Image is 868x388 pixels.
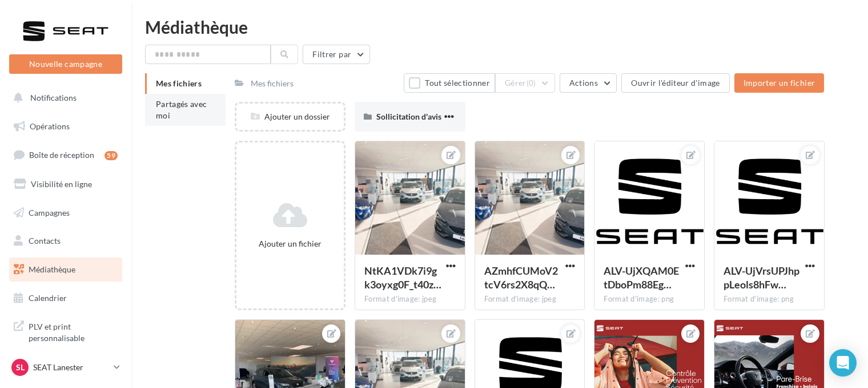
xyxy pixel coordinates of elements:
[16,362,25,373] span: SL
[7,229,124,253] a: Contacts
[7,114,124,138] a: Opérations
[744,78,815,88] span: Importer un fichier
[156,78,202,88] span: Mes fichiers
[621,73,729,93] button: Ouvrir l'éditeur d'image
[7,86,120,110] button: Notifications
[30,93,77,102] span: Notifications
[734,73,825,93] button: Importer un fichier
[484,264,558,291] span: AZmhfCUMoV2tcV6rs2X8qQ_iXtxn_hBUBej_N9_3poQKRLiVcZqXJhLA3rVwV5rbE989Um_KOW-zavoojA=s0
[241,238,339,250] div: Ajouter un fichier
[303,45,370,64] button: Filtrer par
[105,151,118,160] div: 59
[29,150,94,160] span: Boîte de réception
[7,286,124,310] a: Calendrier
[569,78,598,88] span: Actions
[404,73,495,93] button: Tout sélectionner
[604,294,695,304] div: Format d'image: png
[31,179,92,189] span: Visibilité en ligne
[7,201,124,225] a: Campagnes
[9,357,122,378] a: SL SEAT Lanester
[527,78,536,88] span: (0)
[251,78,294,89] div: Mes fichiers
[29,293,67,303] span: Calendrier
[7,172,124,196] a: Visibilité en ligne
[29,207,70,217] span: Campagnes
[7,353,124,386] a: Campagnes DataOnDemand
[560,73,617,93] button: Actions
[495,73,555,93] button: Gérer(0)
[7,314,124,348] a: PLV et print personnalisable
[236,111,344,122] div: Ajouter un dossier
[29,236,61,246] span: Contacts
[29,319,118,343] span: PLV et print personnalisable
[156,99,207,120] span: Partagés avec moi
[364,294,456,304] div: Format d'image: jpeg
[376,112,441,121] span: Sollicitation d'avis
[145,18,854,35] div: Médiathèque
[724,264,799,291] span: ALV-UjVrsUPJhppLeols8hFw5A8KymdWSCM1qpUH0UdTH58bjyq9TQQ
[9,54,122,74] button: Nouvelle campagne
[484,294,576,304] div: Format d'image: jpeg
[364,264,441,291] span: NtKA1VDk7i9gk3oyxg0F_t40zN9nPRRBksVmYAudhF6Ch_Jzhx_nWdTiUHm1jD-B_u3Jr8X7WJ8bUfeUCg=s0
[7,258,124,282] a: Médiathèque
[30,121,70,131] span: Opérations
[33,362,109,373] p: SEAT Lanester
[604,264,679,291] span: ALV-UjXQAM0EtDboPm88EgFJklTCRsHGWzgTxHXiJar07F4ivMnumLAQ
[829,349,857,377] div: Open Intercom Messenger
[29,264,75,274] span: Médiathèque
[724,294,815,304] div: Format d'image: png
[7,142,124,167] a: Boîte de réception59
